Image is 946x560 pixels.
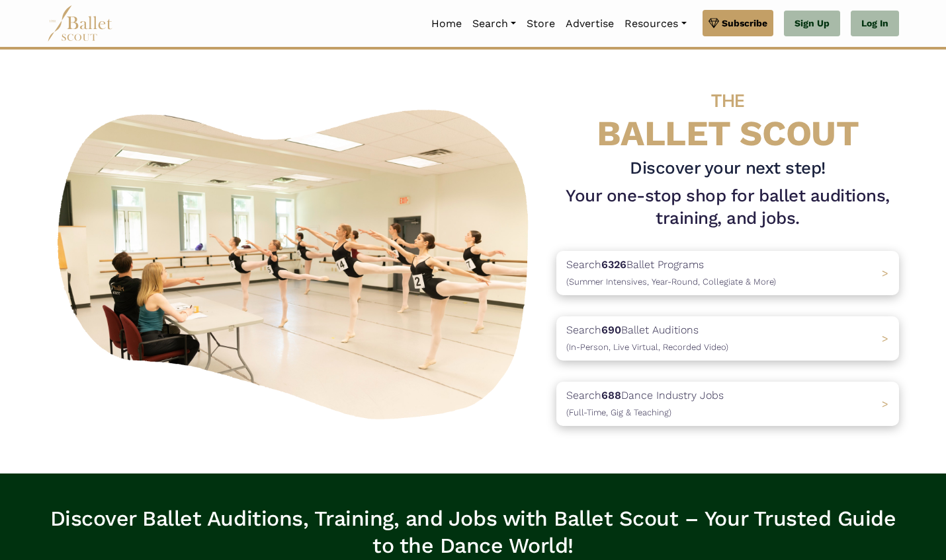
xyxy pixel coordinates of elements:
[566,322,728,355] p: Search Ballet Auditions
[467,10,521,38] a: Search
[566,407,671,417] span: (Full-Time, Gig & Teaching)
[703,10,773,36] a: Subscribe
[556,251,899,295] a: Search6326Ballet Programs(Summer Intensives, Year-Round, Collegiate & More)>
[566,277,776,287] span: (Summer Intensives, Year-Round, Collegiate & More)
[784,11,840,37] a: Sign Up
[882,398,888,410] span: >
[556,382,899,426] a: Search688Dance Industry Jobs(Full-Time, Gig & Teaching) >
[566,256,776,290] p: Search Ballet Programs
[601,258,626,271] b: 6326
[601,324,621,336] b: 690
[566,387,724,421] p: Search Dance Industry Jobs
[722,16,767,30] span: Subscribe
[556,157,899,180] h3: Discover your next step!
[601,389,621,402] b: 688
[560,10,619,38] a: Advertise
[521,10,560,38] a: Store
[882,267,888,279] span: >
[566,342,728,352] span: (In-Person, Live Virtual, Recorded Video)
[851,11,899,37] a: Log In
[882,332,888,345] span: >
[556,185,899,230] h1: Your one-stop shop for ballet auditions, training, and jobs.
[556,316,899,361] a: Search690Ballet Auditions(In-Person, Live Virtual, Recorded Video) >
[47,95,546,427] img: A group of ballerinas talking to each other in a ballet studio
[556,76,899,152] h4: BALLET SCOUT
[711,90,744,112] span: THE
[709,16,719,30] img: gem.svg
[426,10,467,38] a: Home
[47,505,899,560] h3: Discover Ballet Auditions, Training, and Jobs with Ballet Scout – Your Trusted Guide to the Dance...
[619,10,691,38] a: Resources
